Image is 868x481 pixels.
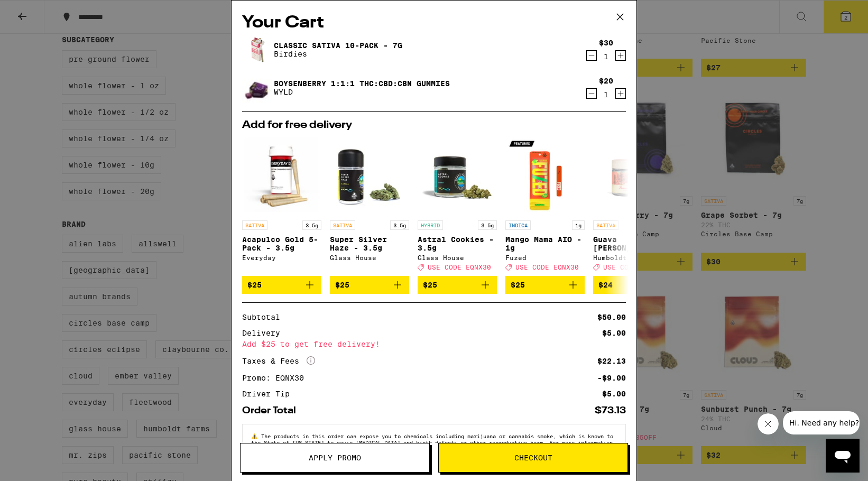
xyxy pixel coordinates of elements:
div: $22.13 [597,357,626,365]
iframe: Button to launch messaging window [826,439,860,473]
button: Decrement [586,88,597,99]
p: HYBRID [418,220,443,230]
p: WYLD [274,88,450,96]
span: USE CODE EQNX30 [515,264,579,271]
p: 3.5g [478,220,497,230]
div: Delivery [242,329,288,337]
a: Open page for Mango Mama AIO - 1g from Fuzed [505,136,585,276]
div: $30 [599,39,613,47]
img: Glass House - Super Silver Haze - 3.5g [330,136,409,215]
span: $25 [247,281,262,289]
span: $24 [598,281,613,289]
button: Add to bag [330,276,409,294]
div: 1 [599,52,613,61]
a: Boysenberry 1:1:1 THC:CBD:CBN Gummies [274,79,450,88]
div: Add $25 to get free delivery! [242,340,626,348]
button: Increment [615,50,626,61]
div: $5.00 [602,390,626,397]
span: $25 [511,281,525,289]
a: Open page for Guava Mintz Premium - 4g from Humboldt Farms [593,136,672,276]
img: Boysenberry 1:1:1 THC:CBD:CBN Gummies [242,67,272,108]
iframe: Close message [758,413,779,434]
button: Add to bag [593,276,672,294]
div: $5.00 [602,329,626,337]
div: Humboldt Farms [593,254,672,261]
div: Glass House [418,254,497,261]
p: Acapulco Gold 5-Pack - 3.5g [242,235,321,252]
button: Increment [615,88,626,99]
div: 1 [599,90,613,99]
div: Driver Tip [242,390,297,397]
img: Glass House - Astral Cookies - 3.5g [418,136,497,215]
p: Birdies [274,50,402,58]
button: Checkout [438,443,628,473]
button: Apply Promo [240,443,430,473]
p: Guava [PERSON_NAME] Premium - 4g [593,235,672,252]
div: Promo: EQNX30 [242,374,311,382]
p: SATIVA [330,220,355,230]
div: Fuzed [505,254,585,261]
p: INDICA [505,220,531,230]
img: Fuzed - Mango Mama AIO - 1g [505,136,585,215]
span: $25 [335,281,349,289]
span: $25 [423,281,437,289]
h2: Your Cart [242,11,626,35]
img: Humboldt Farms - Guava Mintz Premium - 4g [593,136,672,215]
span: USE CODE EQNX30 [603,264,667,271]
img: Classic Sativa 10-Pack - 7g [242,35,272,64]
span: Apply Promo [309,454,361,461]
span: The products in this order can expose you to chemicals including marijuana or cannabis smoke, whi... [251,433,613,452]
div: Taxes & Fees [242,356,315,366]
button: Decrement [586,50,597,61]
button: Add to bag [242,276,321,294]
div: Everyday [242,254,321,261]
div: $20 [599,77,613,85]
span: USE CODE EQNX30 [428,264,491,271]
img: Everyday - Acapulco Gold 5-Pack - 3.5g [242,136,321,215]
div: $50.00 [597,313,626,321]
a: Open page for Acapulco Gold 5-Pack - 3.5g from Everyday [242,136,321,276]
p: 3.5g [302,220,321,230]
div: Glass House [330,254,409,261]
button: Add to bag [505,276,585,294]
div: Subtotal [242,313,288,321]
div: Order Total [242,406,303,415]
div: -$9.00 [597,374,626,382]
h2: Add for free delivery [242,120,626,131]
p: 3.5g [390,220,409,230]
a: Open page for Super Silver Haze - 3.5g from Glass House [330,136,409,276]
a: Classic Sativa 10-Pack - 7g [274,41,402,50]
p: Super Silver Haze - 3.5g [330,235,409,252]
span: Checkout [514,454,552,461]
iframe: Message from company [783,411,860,434]
a: Open page for Astral Cookies - 3.5g from Glass House [418,136,497,276]
p: SATIVA [593,220,618,230]
p: 1g [572,220,585,230]
p: Mango Mama AIO - 1g [505,235,585,252]
div: $73.13 [595,406,626,415]
span: ⚠️ [251,433,261,439]
p: Astral Cookies - 3.5g [418,235,497,252]
button: Add to bag [418,276,497,294]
